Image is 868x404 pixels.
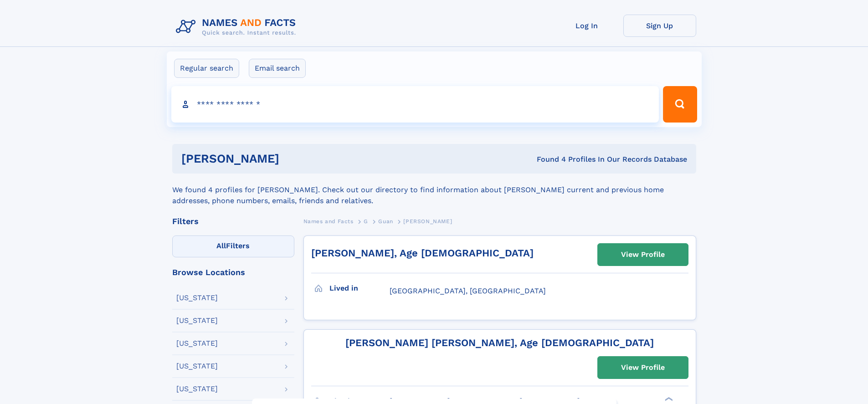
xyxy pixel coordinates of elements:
span: G [364,218,368,225]
input: search input [171,86,659,123]
label: Filters [172,235,294,257]
div: [US_STATE] [176,340,218,347]
a: Guan [378,215,393,227]
div: Filters [172,217,294,225]
span: [GEOGRAPHIC_DATA], [GEOGRAPHIC_DATA] [390,286,546,295]
img: Logo Names and Facts [172,15,303,39]
a: View Profile [598,244,688,266]
a: [PERSON_NAME], Age [DEMOGRAPHIC_DATA] [311,247,534,259]
a: Log In [550,15,623,37]
a: G [364,215,368,227]
a: Sign Up [623,15,696,37]
div: Found 4 Profiles In Our Records Database [408,154,687,164]
div: Browse Locations [172,268,294,276]
div: [US_STATE] [176,317,218,324]
h3: Lived in [329,281,390,296]
span: Guan [378,218,393,225]
div: [US_STATE] [176,294,218,302]
div: View Profile [621,244,665,265]
div: We found 4 profiles for [PERSON_NAME]. Check out our directory to find information about [PERSON_... [172,174,696,206]
label: Email search [249,59,306,78]
div: View Profile [621,357,665,378]
span: All [216,241,226,250]
label: Regular search [174,59,239,78]
button: Search Button [663,86,697,123]
a: [PERSON_NAME] [PERSON_NAME], Age [DEMOGRAPHIC_DATA] [345,337,654,348]
div: ❯ [663,396,673,402]
a: Names and Facts [303,215,354,227]
div: [US_STATE] [176,363,218,370]
h1: [PERSON_NAME] [181,153,408,164]
a: View Profile [598,357,688,378]
span: [PERSON_NAME] [403,218,452,225]
div: [US_STATE] [176,385,218,393]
